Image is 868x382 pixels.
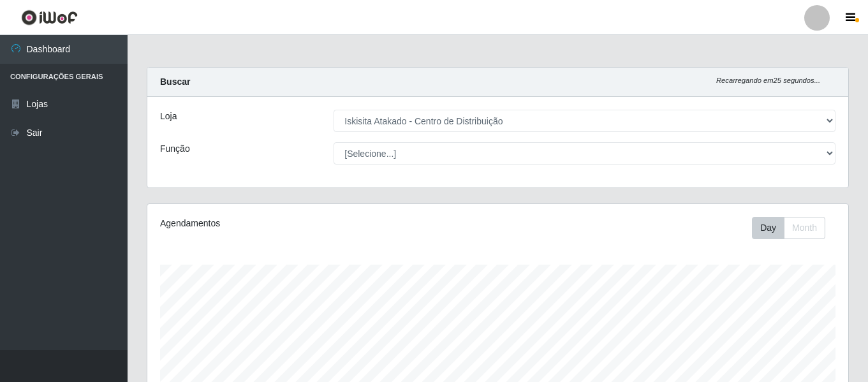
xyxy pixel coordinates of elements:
[160,142,190,156] label: Função
[21,10,78,26] img: CoreUI Logo
[716,77,820,84] i: Recarregando em 25 segundos...
[752,217,835,239] div: Toolbar with button groups
[160,217,430,230] div: Agendamentos
[752,217,825,239] div: First group
[784,217,825,239] button: Month
[160,77,190,87] strong: Buscar
[160,110,177,123] label: Loja
[752,217,784,239] button: Day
